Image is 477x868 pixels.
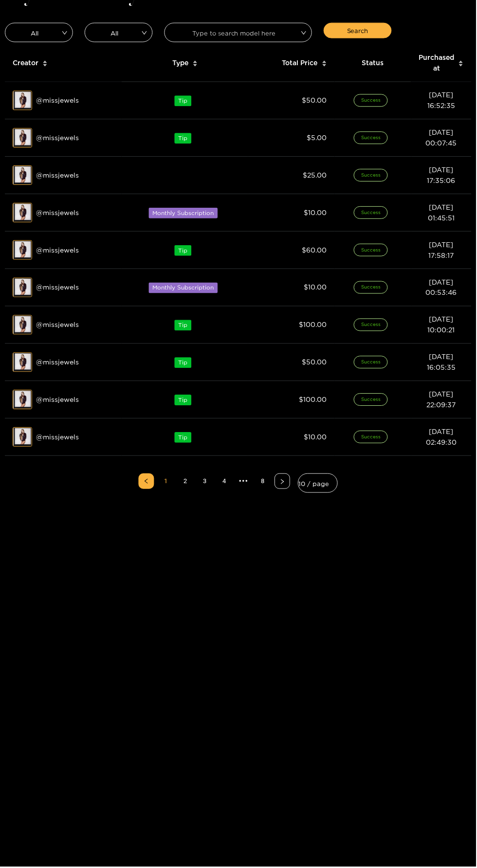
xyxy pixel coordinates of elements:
span: Success [354,132,388,145]
span: Success [354,319,388,332]
span: Tip [175,396,192,406]
button: Search [324,23,392,38]
span: Search [348,26,369,36]
span: Tip [175,358,192,369]
span: Success [354,244,388,257]
span: $ 50.00 [303,359,328,366]
span: [DATE] 16:05:35 [428,354,457,372]
span: [DATE] 02:49:30 [427,429,458,447]
span: $ 10.00 [305,284,328,291]
span: [DATE] 16:52:35 [428,91,456,109]
span: $ 5.00 [308,134,328,142]
span: right [280,480,286,486]
span: Purchased at [420,53,455,74]
span: caret-up [42,59,48,65]
a: 1 [159,475,173,489]
span: $ 60.00 [303,247,328,254]
span: [DATE] 17:35:06 [428,166,456,184]
button: right [275,474,291,490]
li: Next 5 Pages [236,474,252,490]
span: [DATE] 22:09:37 [427,391,457,409]
li: 3 [197,474,213,490]
span: caret-up [193,59,198,65]
span: $ 25.00 [304,172,328,179]
span: Success [354,432,388,444]
span: Creator [13,58,38,69]
span: Monthly Subscription [149,283,218,294]
span: $ 100.00 [300,397,328,404]
span: Success [354,394,388,407]
span: caret-down [459,63,464,68]
a: 3 [198,475,212,489]
span: ••• [236,474,252,490]
a: 4 [217,475,232,489]
div: @ missjewels [13,428,114,448]
span: All [85,26,152,39]
div: @ missjewels [13,353,114,373]
span: Success [354,207,388,219]
span: $ 10.00 [305,434,328,441]
span: $ 50.00 [303,97,328,104]
span: Success [354,357,388,369]
span: Tip [175,433,192,444]
span: 10 / page [299,477,338,491]
span: caret-down [322,63,328,68]
span: caret-up [322,59,328,65]
span: Tip [175,133,192,144]
div: @ missjewels [13,203,114,223]
span: caret-up [459,59,464,65]
span: Success [354,169,388,182]
li: 2 [178,474,193,490]
li: Previous Page [139,474,154,490]
a: 8 [256,475,271,489]
span: [DATE] 01:45:51 [429,204,456,222]
span: [DATE] 00:53:46 [426,279,458,297]
div: @ missjewels [13,241,114,260]
span: Monthly Subscription [149,208,218,219]
span: $ 100.00 [300,322,328,329]
li: Next Page [275,474,291,490]
li: 4 [217,474,232,490]
th: Status [335,45,412,82]
div: @ missjewels [13,166,114,185]
span: [DATE] 17:58:17 [429,241,455,259]
span: [DATE] 00:07:45 [426,129,458,147]
li: 1 [158,474,174,490]
li: 8 [256,474,271,490]
button: left [139,474,154,490]
div: @ missjewels [13,91,114,110]
span: Tip [175,96,192,107]
div: @ missjewels [13,391,114,410]
div: @ missjewels [13,316,114,335]
span: Type [173,58,189,69]
div: @ missjewels [13,128,114,148]
span: All [5,26,73,39]
span: left [144,479,149,485]
span: Tip [175,246,192,256]
span: Success [354,94,388,107]
div: @ missjewels [13,278,114,298]
span: Tip [175,321,192,331]
span: Success [354,282,388,294]
span: caret-down [193,63,198,68]
span: Total Price [283,58,318,69]
span: [DATE] 10:00:21 [428,316,456,334]
span: caret-down [42,63,48,68]
a: 2 [178,475,193,489]
span: $ 10.00 [305,209,328,217]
